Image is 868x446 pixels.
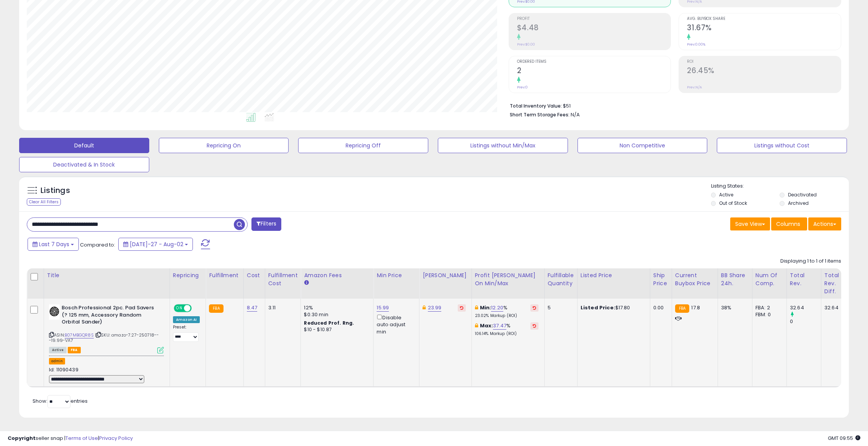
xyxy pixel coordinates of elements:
[28,238,79,251] button: Last 7 Days
[548,304,571,311] div: 5
[268,271,298,288] div: Fulfillment Cost
[191,305,203,312] span: OFF
[47,271,166,279] div: Title
[719,200,747,206] label: Out of Stock
[717,138,847,153] button: Listings without Cost
[99,435,133,442] a: Privacy Policy
[776,220,800,228] span: Columns
[49,304,164,353] div: ASIN:
[721,271,749,288] div: BB Share 24h.
[510,101,835,110] li: $51
[790,271,818,288] div: Total Rev.
[790,304,821,311] div: 32.64
[755,304,781,311] div: FBA: 2
[49,304,60,320] img: 41ccQ9qyOnS._SL40_.jpg
[19,157,149,172] button: Deactivated & In Stock
[824,304,839,311] div: 32.64
[687,42,705,47] small: Prev: 0.00%
[49,358,65,364] button: admin
[65,332,94,338] a: B07MBGQR8S
[687,66,841,77] h2: 26.45%
[480,322,493,329] b: Max:
[377,304,389,312] a: 15.99
[62,304,155,328] b: Bosch Professional 2pc. Pad Savers (? 125 mm, Accessory Random Orbital Sander)
[510,111,569,118] b: Short Term Storage Fees:
[771,217,807,230] button: Columns
[691,304,700,311] span: 17.8
[475,271,541,288] div: Profit [PERSON_NAME] on Min/Max
[719,191,733,198] label: Active
[209,271,240,279] div: Fulfillment
[175,305,184,312] span: ON
[687,85,702,90] small: Prev: N/A
[711,183,849,190] p: Listing States:
[8,435,133,442] div: seller snap | |
[475,313,538,319] p: 23.02% Markup (ROI)
[49,332,159,343] span: | SKU: amazo-7.27-250718---19.99-VA7
[298,138,428,153] button: Repricing Off
[39,240,69,248] span: Last 7 Days
[517,60,671,64] span: Ordered Items
[251,217,281,231] button: Filters
[780,258,841,265] div: Displaying 1 to 1 of 1 items
[304,311,367,318] div: $0.30 min
[423,271,468,279] div: [PERSON_NAME]
[377,271,416,279] div: Min Price
[304,327,367,333] div: $10 - $10.87
[304,320,354,326] b: Reduced Prof. Rng.
[675,304,689,313] small: FBA
[755,311,781,318] div: FBM: 0
[304,271,370,279] div: Amazon Fees
[49,366,78,373] span: Id: 11090439
[548,271,574,288] div: Fulfillable Quantity
[377,313,413,335] div: Disable auto adjust min
[475,304,538,319] div: %
[581,304,615,311] b: Listed Price:
[730,217,770,230] button: Save View
[19,138,149,153] button: Default
[475,331,538,337] p: 106.14% Markup (ROI)
[159,138,289,153] button: Repricing On
[8,435,36,442] strong: Copyright
[517,23,671,34] h2: $4.48
[80,241,115,248] span: Compared to:
[653,271,669,288] div: Ship Price
[27,198,61,206] div: Clear All Filters
[247,304,258,312] a: 8.47
[304,304,367,311] div: 12%
[304,279,308,286] small: Amazon Fees.
[517,42,535,47] small: Prev: $0.00
[824,271,841,296] div: Total Rev. Diff.
[480,304,491,311] b: Min:
[247,271,262,279] div: Cost
[475,322,538,337] div: %
[721,304,746,311] div: 38%
[581,271,647,279] div: Listed Price
[68,347,81,353] span: FBA
[517,17,671,21] span: Profit
[268,304,295,311] div: 3.11
[578,138,708,153] button: Non Competitive
[571,111,580,118] span: N/A
[687,60,841,64] span: ROI
[687,23,841,34] h2: 31.67%
[173,325,200,342] div: Preset:
[790,318,821,325] div: 0
[510,103,562,109] b: Total Inventory Value:
[828,435,860,442] span: 2025-08-10 09:55 GMT
[438,138,568,153] button: Listings without Min/Max
[65,435,98,442] a: Terms of Use
[808,217,841,230] button: Actions
[788,200,809,206] label: Archived
[491,304,503,312] a: 12.20
[33,397,88,405] span: Show: entries
[788,191,817,198] label: Deactivated
[687,17,841,21] span: Avg. Buybox Share
[675,271,715,288] div: Current Buybox Price
[209,304,223,313] small: FBA
[581,304,644,311] div: $17.80
[428,304,442,312] a: 23.99
[653,304,666,311] div: 0.00
[472,268,544,299] th: The percentage added to the cost of goods (COGS) that forms the calculator for Min & Max prices.
[517,85,528,90] small: Prev: 0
